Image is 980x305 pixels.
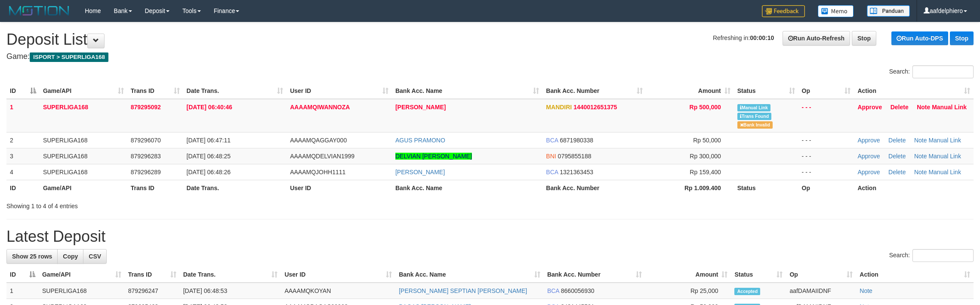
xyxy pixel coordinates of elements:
[40,164,127,180] td: SUPERLIGA168
[690,169,721,176] span: Rp 159,400
[857,153,880,160] a: Approve
[187,169,231,176] span: [DATE] 06:48:26
[914,169,927,176] a: Note
[6,4,72,17] img: MOTION_logo.png
[6,283,39,299] td: 1
[6,249,58,264] a: Show 25 rows
[783,31,850,46] a: Run Auto-Refresh
[734,180,798,196] th: Status
[734,83,798,99] th: Status: activate to sort column ascending
[690,153,721,160] span: Rp 300,000
[912,65,974,78] input: Search:
[560,169,593,176] span: Copy 1321363453 to clipboard
[40,83,127,99] th: Game/API: activate to sort column ascending
[39,267,125,283] th: Game/API: activate to sort column ascending
[40,180,127,196] th: Game/API
[290,104,350,111] span: AAAAMQIWANNOZA
[392,180,542,196] th: Bank Acc. Name
[856,267,974,283] th: Action: activate to sort column ascending
[867,5,910,17] img: panduan.png
[546,137,558,144] span: BCA
[30,52,108,62] span: ISPORT > SUPERLIGA168
[395,267,544,283] th: Bank Acc. Name: activate to sort column ascending
[928,137,961,144] a: Manual Link
[187,153,231,160] span: [DATE] 06:48:25
[888,153,906,160] a: Delete
[127,83,183,99] th: Trans ID: activate to sort column ascending
[889,65,974,78] label: Search:
[798,180,854,196] th: Op
[854,83,974,99] th: Action: activate to sort column ascending
[731,267,786,283] th: Status: activate to sort column ascending
[395,137,445,144] a: AGUS PRAMONO
[857,137,880,144] a: Approve
[546,153,556,160] span: BNI
[558,153,592,160] span: Copy 0795855188 to clipboard
[560,137,593,144] span: Copy 6871980338 to clipboard
[40,148,127,164] td: SUPERLIGA168
[928,153,961,160] a: Manual Link
[798,99,854,132] td: - - -
[39,283,125,299] td: SUPERLIGA168
[187,104,232,111] span: [DATE] 06:40:46
[857,104,882,111] a: Approve
[6,31,974,48] h1: Deposit List
[690,104,721,111] span: Rp 500,000
[737,104,770,111] span: Manually Linked
[734,288,760,295] span: Accepted
[798,83,854,99] th: Op: activate to sort column ascending
[6,83,40,99] th: ID: activate to sort column descending
[287,83,392,99] th: User ID: activate to sort column ascending
[798,164,854,180] td: - - -
[6,198,402,210] div: Showing 1 to 4 of 4 entries
[89,253,101,260] span: CSV
[6,148,40,164] td: 3
[290,137,347,144] span: AAAAMQAGGAY000
[798,132,854,148] td: - - -
[180,283,281,299] td: [DATE] 06:48:53
[395,169,445,176] a: [PERSON_NAME]
[547,287,559,294] span: BCA
[917,104,930,111] a: Note
[6,164,40,180] td: 4
[852,31,876,46] a: Stop
[891,104,909,111] a: Delete
[737,121,773,129] span: Bank is not match
[762,5,805,17] img: Feedback.jpg
[932,104,967,111] a: Manual Link
[713,34,774,41] span: Refreshing in:
[125,283,180,299] td: 879296247
[889,249,974,262] label: Search:
[750,34,774,41] strong: 00:00:10
[187,137,231,144] span: [DATE] 06:47:11
[287,180,392,196] th: User ID
[737,113,772,120] span: Similar transaction found
[6,228,974,245] h1: Latest Deposit
[6,52,974,61] h4: Game:
[546,169,558,176] span: BCA
[818,5,854,17] img: Button%20Memo.svg
[290,153,354,160] span: AAAAMQDELVIAN1999
[646,83,734,99] th: Amount: activate to sort column ascending
[928,169,961,176] a: Manual Link
[950,31,974,45] a: Stop
[131,104,161,111] span: 879295092
[854,180,974,196] th: Action
[57,249,83,264] a: Copy
[542,180,646,196] th: Bank Acc. Number
[281,267,395,283] th: User ID: activate to sort column ascending
[561,287,595,294] span: Copy 8660056930 to clipboard
[180,267,281,283] th: Date Trans.: activate to sort column ascending
[127,180,183,196] th: Trans ID
[40,132,127,148] td: SUPERLIGA168
[395,104,446,111] a: [PERSON_NAME]
[40,99,127,132] td: SUPERLIGA168
[131,169,161,176] span: 879296289
[125,267,180,283] th: Trans ID: activate to sort column ascending
[6,99,40,132] td: 1
[798,148,854,164] td: - - -
[914,153,927,160] a: Note
[857,169,880,176] a: Approve
[395,153,472,160] a: DELVIAN [PERSON_NAME]
[83,249,107,264] a: CSV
